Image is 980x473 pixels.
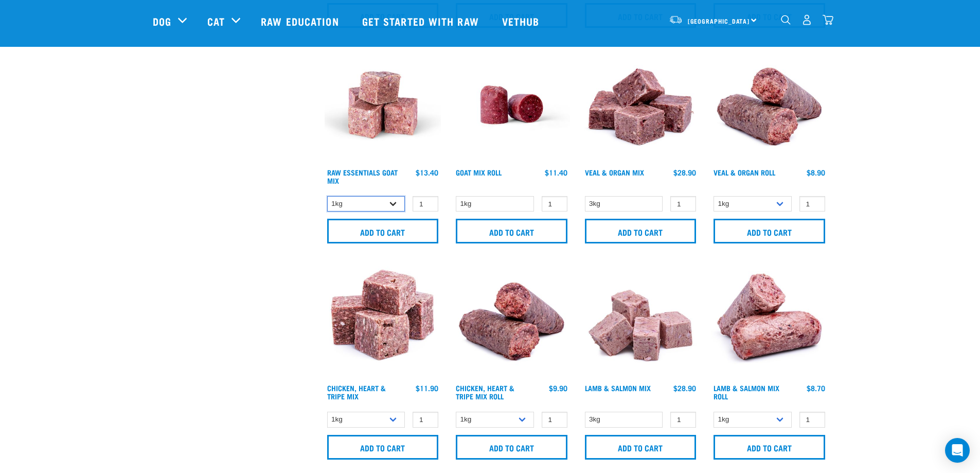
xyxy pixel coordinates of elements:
input: Add to cart [327,435,439,460]
a: Lamb & Salmon Mix [585,386,651,390]
img: 1158 Veal Organ Mix 01 [582,46,699,163]
input: Add to cart [585,219,697,243]
div: $11.90 [416,384,438,392]
a: Veal & Organ Roll [714,170,775,174]
a: Veal & Organ Mix [585,170,644,174]
a: Cat [207,13,225,29]
input: 1 [799,412,825,428]
input: 1 [670,412,696,428]
input: 1 [413,412,438,428]
a: Chicken, Heart & Tripe Mix Roll [456,386,514,398]
input: Add to cart [327,219,439,243]
span: [GEOGRAPHIC_DATA] [688,19,750,23]
div: $9.90 [549,384,567,392]
img: Raw Essentials Chicken Lamb Beef Bulk Minced Raw Dog Food Roll Unwrapped [453,46,570,163]
img: home-icon@2x.png [823,14,833,25]
input: 1 [542,196,567,212]
div: $11.40 [545,168,567,177]
img: Chicken Heart Tripe Roll 01 [453,262,570,379]
input: Add to cart [456,435,567,460]
input: Add to cart [456,219,567,243]
img: Veal Organ Mix Roll 01 [711,46,828,163]
a: Raw Essentials Goat Mix [327,170,398,182]
input: Add to cart [585,435,697,460]
div: $28.90 [673,168,696,177]
input: 1 [413,196,438,212]
input: Add to cart [714,219,825,243]
div: $8.90 [807,168,825,177]
input: 1 [799,196,825,212]
img: Goat M Ix 38448 [325,46,441,163]
input: 1 [670,196,696,212]
img: 1261 Lamb Salmon Roll 01 [711,262,828,379]
div: $28.90 [673,384,696,392]
img: user.png [801,14,812,25]
img: 1029 Lamb Salmon Mix 01 [582,262,699,379]
a: Chicken, Heart & Tripe Mix [327,386,386,398]
a: Vethub [492,1,553,42]
a: Goat Mix Roll [456,170,502,174]
img: home-icon-1@2x.png [781,15,791,25]
div: Open Intercom Messenger [945,438,970,463]
a: Raw Education [251,1,351,42]
a: Lamb & Salmon Mix Roll [714,386,779,398]
a: Get started with Raw [352,1,492,42]
input: Add to cart [714,435,825,460]
img: 1062 Chicken Heart Tripe Mix 01 [325,262,441,379]
div: $13.40 [416,168,438,177]
div: $8.70 [807,384,825,392]
a: Dog [153,13,171,29]
img: van-moving.png [669,15,683,24]
input: 1 [542,412,567,428]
